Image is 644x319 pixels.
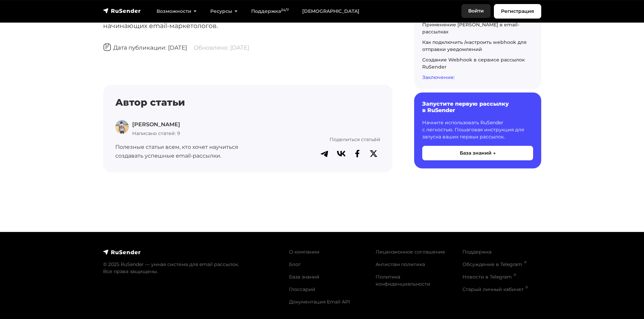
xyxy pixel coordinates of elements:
[103,44,187,51] span: Дата публикации: [DATE]
[422,74,455,80] a: Заключение:
[422,101,533,113] h6: Запустите первую рассылку в RuSender
[376,274,430,287] a: Политика конфиденциальности
[115,143,266,160] p: Полезные статьи всем, кто хочет научиться создавать успешные email-рассылки.
[103,249,141,256] img: RuSender
[376,261,425,267] a: Антиспам политика
[103,7,141,14] img: RuSender
[422,119,533,140] p: Начните использовать RuSender с легкостью. Пошаговая инструкция для запуска ваших первых рассылок.
[422,146,533,160] button: База знаний →
[461,4,491,18] a: Войти
[376,249,445,255] a: Лицензионное соглашение
[103,43,111,51] img: Дата публикации
[115,97,380,108] h4: Автор статьи
[422,57,525,70] a: Создание Webhook в сервисе рассылок RuSender
[289,274,319,280] a: База знаний
[494,4,541,19] a: Регистрация
[204,4,244,18] a: Ресурсы
[103,261,281,275] p: © 2025 RuSender — умная система для email рассылок. Все права защищены.
[414,92,541,168] a: Запустите первую рассылку в RuSender Начните использовать RuSender с легкостью. Пошаговая инструк...
[289,286,315,292] a: Глоссарий
[281,8,289,12] sup: 24/7
[289,261,301,267] a: Блог
[289,249,319,255] a: О компании
[244,4,295,18] a: Поддержка24/7
[289,299,350,305] a: Документация Email API
[150,4,204,18] a: Возможности
[275,136,380,143] p: Поделиться статьёй
[422,39,527,52] a: Как подключить /настроить webhook для отправки уведомлений
[295,4,366,18] a: [DEMOGRAPHIC_DATA]
[462,249,492,255] a: Поддержка
[132,130,180,136] span: Написано статей: 9
[462,261,526,267] a: Обсуждение в Telegram
[462,286,528,292] a: Старый личный кабинет
[462,274,516,280] a: Новости в Telegram
[132,120,180,129] p: [PERSON_NAME]
[194,44,249,51] span: Обновлено: [DATE]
